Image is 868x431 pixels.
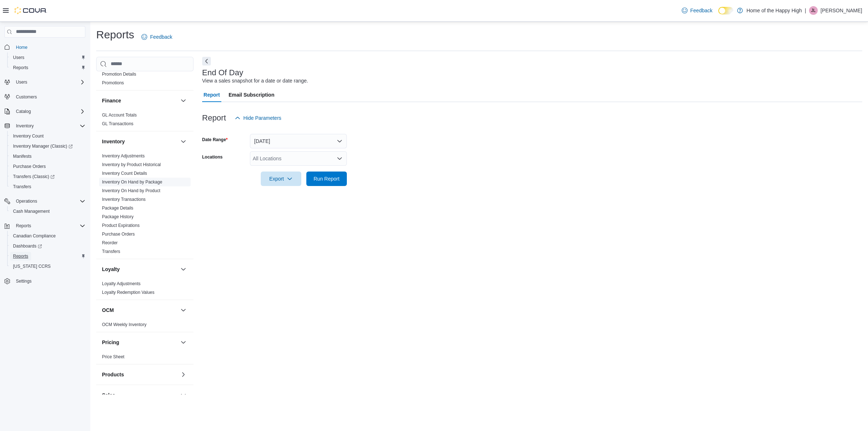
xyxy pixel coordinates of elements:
button: Cash Management [7,206,88,216]
span: Home [16,45,27,50]
span: Transfers (Classic) [10,172,85,181]
span: Report [204,88,220,102]
span: JL [811,6,816,15]
button: OCM [179,306,188,314]
span: Users [10,53,85,62]
a: Inventory Adjustments [102,153,145,159]
h3: Products [102,371,124,378]
span: Run Report [314,175,340,182]
span: Catalog [16,109,31,114]
button: Finance [179,96,188,105]
button: Hide Parameters [232,111,284,125]
a: Users [10,53,27,62]
a: Loyalty Redemption Values [102,290,154,295]
h3: Report [202,114,226,122]
a: Inventory Manager (Classic) [10,142,76,151]
span: OCM Weekly Inventory [102,322,146,328]
span: GL Account Totals [102,112,137,118]
span: Users [16,79,27,85]
nav: Complex example [4,39,85,305]
div: View a sales snapshot for a date or date range. [202,77,308,85]
span: Operations [13,197,85,206]
div: Pricing [96,352,193,364]
span: Inventory Manager (Classic) [10,142,85,151]
a: Inventory Count [10,132,47,140]
span: Transfers [102,249,120,254]
button: Products [102,371,178,378]
button: Purchase Orders [7,161,88,172]
a: Home [13,43,30,52]
span: Dashboards [10,242,85,250]
span: Inventory Count [13,133,44,139]
span: Inventory by Product Historical [102,162,161,168]
button: Reports [7,63,88,73]
a: Canadian Compliance [10,232,59,240]
p: | [805,6,806,15]
span: Purchase Orders [10,162,85,171]
button: Catalog [13,107,34,116]
a: Cash Management [10,207,52,216]
a: Manifests [10,152,34,161]
button: Loyalty [102,266,178,273]
span: Catalog [13,107,85,116]
span: Inventory Adjustments [102,153,145,159]
span: Inventory Count Details [102,170,147,176]
button: Manifests [7,151,88,161]
a: Package Details [102,206,133,211]
a: Dashboards [10,242,45,250]
a: Transfers [102,249,120,254]
span: Users [13,78,85,86]
button: Settings [1,276,88,286]
a: Inventory On Hand by Package [102,179,162,185]
button: Inventory [13,122,37,130]
div: Joseph Loutitt [809,6,818,15]
a: GL Account Totals [102,113,137,118]
button: Sales [179,391,188,400]
span: Inventory Count [10,132,85,140]
span: Reports [16,223,31,229]
label: Locations [202,154,223,160]
span: Reports [10,63,85,72]
p: Home of the Happy High [746,6,802,15]
div: Loyalty [96,279,193,300]
button: Inventory [102,138,178,145]
p: [PERSON_NAME] [821,6,862,15]
span: Inventory [16,123,34,129]
button: [DATE] [250,134,347,148]
span: Reorder [102,240,118,246]
button: Sales [102,392,178,399]
button: [US_STATE] CCRS [7,261,88,271]
span: Cash Management [10,207,85,216]
span: Reports [13,221,85,230]
button: Pricing [102,339,178,346]
a: Product Expirations [102,223,140,228]
span: Dashboards [13,243,42,249]
button: OCM [102,307,178,314]
a: OCM Weekly Inventory [102,322,146,327]
a: Reports [10,63,31,72]
a: GL Transactions [102,121,133,126]
span: Transfers [10,182,85,191]
h3: End Of Day [202,68,243,77]
img: Cova [14,7,47,14]
button: Users [7,52,88,63]
span: Users [13,55,24,60]
a: Settings [13,277,34,286]
span: Canadian Compliance [10,232,85,240]
a: Inventory Transactions [102,197,146,202]
button: Customers [1,92,88,102]
span: Package Details [102,205,133,211]
span: Feedback [690,7,712,14]
input: Dark Mode [718,7,733,14]
div: OCM [96,320,193,332]
span: Email Subscription [229,88,275,102]
a: Dashboards [7,241,88,251]
a: Purchase Orders [102,232,135,237]
button: Finance [102,97,178,104]
button: Canadian Compliance [7,231,88,241]
button: Inventory Count [7,131,88,141]
span: Transfers (Classic) [13,174,55,179]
